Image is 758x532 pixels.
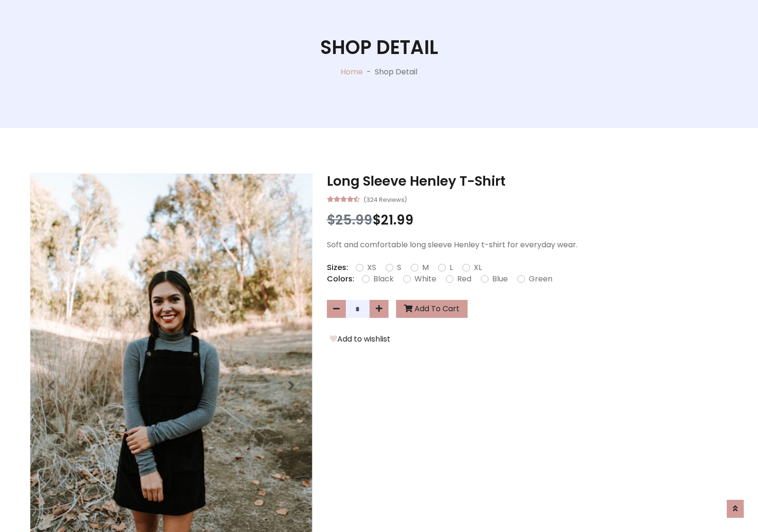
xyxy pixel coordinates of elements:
[381,211,414,229] span: 21.99
[327,262,348,273] p: Sizes:
[415,273,436,285] label: White
[396,300,468,318] button: Add To Cart
[492,273,508,285] label: Blue
[363,66,375,78] p: -
[373,273,394,285] label: Black
[327,239,728,251] p: Soft and comfortable long sleeve Henley t-shirt for everyday wear.
[327,211,372,229] span: $25.99
[363,193,407,205] small: (324 Reviews)
[327,333,393,345] button: Add to wishlist
[422,262,429,273] label: M
[375,66,417,78] p: Shop Detail
[397,262,401,273] label: S
[529,273,552,285] label: Green
[457,273,471,285] label: Red
[327,273,354,285] p: Colors:
[341,66,363,77] a: Home
[474,262,482,273] label: XL
[327,173,728,189] h3: Long Sleeve Henley T-Shirt
[367,262,376,273] label: XS
[327,212,728,228] h3: $
[320,36,438,59] h1: Shop Detail
[450,262,453,273] label: L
